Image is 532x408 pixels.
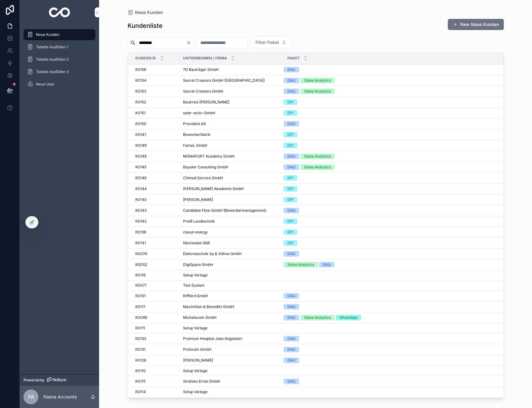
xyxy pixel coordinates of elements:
div: D4U [287,208,295,213]
a: D4U [284,121,496,127]
a: K0117 [135,304,176,309]
a: DigiSpace GmbH [183,262,280,267]
div: D4U [287,154,295,159]
span: Unternehmen / Firma [183,56,227,61]
a: K0142 [135,219,176,224]
a: DIY [284,143,496,148]
span: Setup Vorlage [183,273,207,278]
div: WhatsApp [339,315,357,320]
div: D4U [287,89,295,94]
a: solar-activ-GmbH [183,111,280,115]
button: Select Button [250,37,292,48]
a: Setup Vorlage [183,389,280,394]
a: D4U [284,379,496,384]
div: DIY [287,110,294,116]
span: Maximilian & Benedikt GmbH [183,304,234,309]
a: DIY [284,219,496,224]
span: Setup Vorlage [183,389,207,394]
a: FameL GmbH [183,143,280,148]
a: K0143 [135,208,176,213]
span: Candidate Flow GmbH (Bewerbermanagement) [183,208,266,213]
a: D4U [284,67,496,72]
a: K0150 [135,121,176,126]
div: Sales Analytics [287,262,314,267]
a: DIY [284,240,496,246]
span: K0148 [135,154,146,159]
a: K0074 [135,251,176,256]
a: D4USales Analytics [284,154,496,159]
span: K0150 [135,121,146,126]
div: DIY [287,219,294,224]
span: FameL GmbH [183,143,207,148]
a: D4USales Analytics [284,164,496,170]
div: Sales Analytics [304,154,331,159]
a: Neue Kunden [24,29,95,40]
a: K0153 [135,89,176,94]
a: clasun energy [183,230,280,235]
span: K0144 [135,186,147,191]
a: K0133 [135,336,176,341]
span: K0052 [135,262,147,267]
span: Test System [183,283,205,288]
a: DIY [284,197,496,202]
span: K0151 [135,111,146,115]
span: Baukreis [PERSON_NAME] [183,100,229,105]
span: Powered by [24,378,45,383]
span: Strahlen Ernte GmbH [183,379,220,384]
span: K0111 [135,326,145,331]
a: D4U [284,293,496,299]
a: D4U [284,304,496,310]
span: Provident eG [183,121,206,126]
span: K0143 [135,208,146,213]
a: Strahlen Ernte GmbH [183,379,280,384]
span: K0153 [135,89,146,94]
a: D4USales Analytics [284,89,496,94]
span: Michelscom GmbH [183,315,216,320]
h1: Kundenliste [128,21,163,30]
span: Bewerberfabrik [183,132,211,137]
span: K0145 [135,165,146,170]
span: K0131 [135,347,146,352]
a: K0151 [135,111,176,115]
a: Beyeler Consulting GmbH [183,165,280,170]
a: K0141 [135,241,176,245]
div: DIY [287,197,294,202]
a: DIY [284,186,496,192]
div: Sales Analytics [304,89,331,94]
span: K0115 [135,379,146,384]
a: Tabelle Ausfüllen 3 [24,66,95,77]
div: scrollable content [20,25,99,98]
a: D4U [284,358,496,363]
a: Nextswipe GbR [183,241,280,245]
a: DIY [284,175,496,181]
span: K0152 [135,100,146,105]
span: Tabelle Ausfüllen 2 [36,57,69,62]
a: Printcom GmbH [183,347,280,352]
a: D4USales AnalyticsWhatsApp [284,315,496,320]
span: Neue User [36,82,55,87]
span: K0114 [135,389,146,394]
div: D4U [287,78,295,83]
div: D4U [287,164,295,170]
span: K0147 [135,132,146,137]
a: CHmed Service GmbH [183,176,280,180]
span: clasun energy [183,230,208,235]
a: Secret Creators GmbH [183,89,280,94]
a: 7D Bauträger GmbH [183,67,280,72]
a: Secret Creators GmbH ([GEOGRAPHIC_DATA]) [183,78,280,83]
div: D4U [287,304,295,310]
span: K0133 [135,336,146,341]
div: DIY [287,240,294,246]
a: Maximilian & Benedikt GmbH [183,304,280,309]
div: D4U [287,336,295,341]
a: DIY [284,229,496,235]
span: K0142 [135,219,146,224]
a: K0126 [135,358,176,363]
span: CHmed Service GmbH [183,176,223,180]
div: DIY [287,132,294,137]
a: K0148 [135,154,176,159]
a: Setup Vorlage [183,326,280,331]
a: D4USales Analytics [284,78,496,83]
span: K0101 [135,293,146,298]
a: Candidate Flow GmbH (Bewerbermanagement) [183,208,280,213]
